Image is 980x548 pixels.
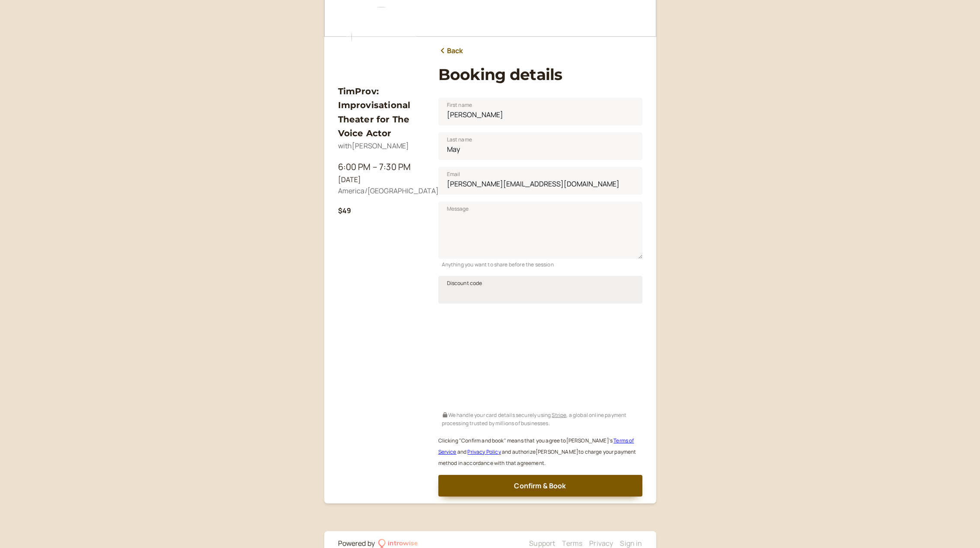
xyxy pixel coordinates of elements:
[438,65,642,84] h1: Booking details
[620,538,642,548] a: Sign in
[438,437,634,455] a: Terms of Service
[338,141,409,151] span: with [PERSON_NAME]
[447,205,469,213] span: Message
[438,167,642,195] input: Email
[437,309,644,409] iframe: Secure payment input frame
[589,538,613,548] a: Privacy
[447,279,482,288] span: Discount code
[438,409,642,428] div: We handle your card details securely using , a global online payment processing trusted by millio...
[338,160,425,174] div: 6:00 PM – 7:30 PM
[447,101,472,109] span: First name
[552,411,566,419] a: Stripe
[438,437,636,467] small: Clicking "Confirm and book" means that you agree to [PERSON_NAME] ' s and and authorize [PERSON_N...
[338,206,351,215] b: $49
[338,186,425,197] div: America/[GEOGRAPHIC_DATA]
[338,84,425,141] h3: TimProv: Improvisational Theater for The Voice Actor
[467,448,501,455] a: Privacy Policy
[529,538,555,548] a: Support
[447,170,460,179] span: Email
[447,135,472,144] span: Last name
[438,45,463,57] a: Back
[562,538,582,548] a: Terms
[438,202,642,259] textarea: Message
[438,475,642,497] button: Confirm & Book
[338,174,425,186] div: [DATE]
[438,98,642,125] input: First name
[438,259,642,269] div: Anything you want to share before the session
[438,132,642,160] input: Last name
[514,481,566,490] span: Confirm & Book
[438,276,642,304] input: Discount code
